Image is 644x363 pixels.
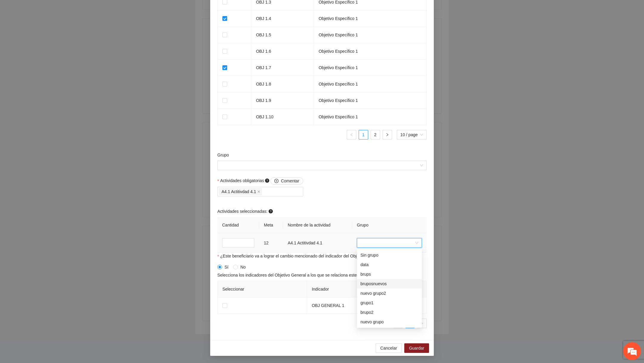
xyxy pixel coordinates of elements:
[409,345,424,351] span: Guardar
[269,209,273,213] span: question-circle
[314,27,427,43] td: Objetivo Específico 1
[257,190,260,193] span: close
[314,60,427,76] td: Objetivo Específico 1
[393,319,403,328] button: left
[404,343,429,353] button: Guardar
[307,281,427,297] th: Indicador
[259,217,283,233] th: Meta
[359,130,368,139] a: 1
[219,188,262,195] span: A4.1 Actitivdad 4.1
[35,80,82,140] span: Estamos en línea.
[307,297,427,314] td: OBJ GENERAL 1
[314,109,427,125] td: Objetivo Específico 1
[417,319,427,328] li: Next Page
[357,260,422,269] div: data
[383,130,392,139] li: Next Page
[420,322,424,325] span: right
[417,319,427,328] button: right
[251,60,314,76] td: OBJ 1.7
[371,130,380,139] li: 2
[314,10,427,27] td: Objetivo Específico 1
[265,179,269,183] span: question-circle
[360,252,418,258] div: Sin grupo
[386,133,389,136] span: right
[222,264,231,270] span: Sí
[376,343,402,353] button: Cancelar
[259,233,283,253] td: 12
[357,223,369,227] span: Grupo
[221,161,419,170] input: Grupo
[220,177,303,184] span: Actividades obligatorias
[360,280,418,287] div: bruposnuevos
[281,178,299,184] span: Comentar
[31,30,100,38] div: Chatee con nosotros ahora
[314,76,427,92] td: Objetivo Específico 1
[283,233,352,253] td: A4.1 Actitivdad 4.1
[357,288,422,298] div: nuevo grupo2
[357,308,422,317] div: brupo2
[357,317,422,327] div: nuevo grupo
[3,163,114,184] textarea: Escriba su mensaje y pulse “Intro”
[357,298,422,308] div: grupo1
[274,179,278,184] span: plus-circle
[314,43,427,60] td: Objetivo Específico 1
[357,279,422,288] div: bruposnuevos
[360,300,418,306] div: grupo1
[360,261,418,268] div: data
[347,130,356,139] button: left
[270,177,303,184] button: Actividades obligatorias question-circle
[251,10,314,27] td: OBJ 1.4
[360,290,418,297] div: nuevo grupo2
[283,217,352,233] th: Nombre de la actividad
[218,281,307,297] th: Seleccionar
[314,92,427,109] td: Objetivo Específico 1
[251,92,314,109] td: OBJ 1.9
[350,133,353,136] span: left
[360,319,418,325] div: nuevo grupo
[371,130,380,139] a: 2
[357,250,422,260] div: Sin grupo
[383,130,392,139] button: right
[222,188,256,195] span: A4.1 Actitivdad 4.1
[360,271,418,277] div: brups
[222,223,239,227] span: Cantidad
[359,130,368,139] li: 1
[98,3,112,17] div: Minimizar ventana de chat en vivo
[251,76,314,92] td: OBJ 1.8
[393,319,403,328] li: Previous Page
[217,272,367,278] span: Selecciona los indicadores del Objetivo General a los que se relaciona este perfil
[238,264,248,270] span: No
[347,130,356,139] li: Previous Page
[220,253,419,260] span: ¿Este beneficiario va a lograr el cambio mencionado del indicador del Objetivo General?
[217,152,229,158] label: Grupo
[397,130,427,139] div: Page Size
[251,27,314,43] td: OBJ 1.5
[357,269,422,279] div: brups
[217,208,274,215] span: Actividades seleccionadas:
[251,109,314,125] td: OBJ 1.10
[360,309,418,316] div: brupo2
[251,43,314,60] td: OBJ 1.6
[400,130,423,139] span: 10 / page
[380,345,397,351] span: Cancelar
